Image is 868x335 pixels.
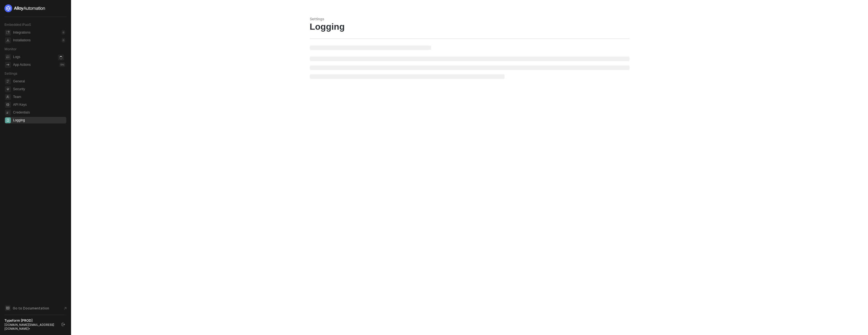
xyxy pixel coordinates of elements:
[62,306,68,311] span: document-arrow
[59,62,65,67] div: 0 %
[13,101,65,108] span: API Keys
[310,21,630,32] div: Logging
[13,62,31,67] div: App Actions
[4,22,31,27] span: Embedded iPaaS
[13,55,20,59] div: Logs
[4,323,57,331] div: [DOMAIN_NAME][EMAIL_ADDRESS][DOMAIN_NAME] •
[4,318,57,323] div: Typeform [PROD]
[5,62,11,68] span: icon-app-actions
[62,30,65,35] div: 0
[5,117,11,123] span: logging
[310,17,630,21] div: Settings
[5,37,11,43] span: installations
[5,102,11,108] span: api-key
[5,54,11,60] span: icon-logs
[58,55,64,61] span: icon-loader
[13,38,31,43] div: Installations
[4,71,17,75] span: Settings
[4,305,67,311] a: Knowledge Base
[13,86,65,92] span: Security
[62,38,65,42] div: 0
[4,47,17,51] span: Monitor
[13,117,65,124] span: Logging
[5,305,11,311] span: documentation
[5,94,11,100] span: team
[13,109,65,116] span: Credentials
[5,79,11,84] span: general
[62,323,65,326] span: logout
[5,86,11,92] span: security
[13,78,65,85] span: General
[13,306,49,311] span: Go to Documentation
[5,30,11,36] span: integrations
[13,94,65,100] span: Team
[4,4,46,12] img: logo
[4,4,66,12] a: logo
[5,110,11,115] span: credentials
[13,30,31,35] div: Integrations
